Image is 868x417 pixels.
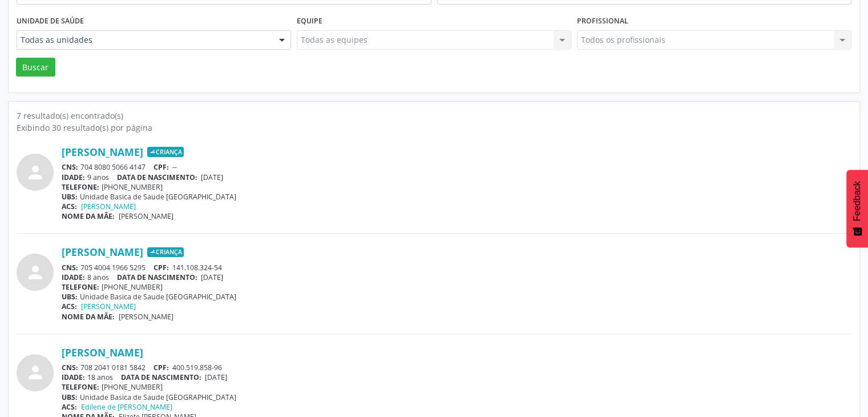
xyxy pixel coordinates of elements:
div: 704 8080 5066 4147 [62,162,851,172]
div: [PHONE_NUMBER] [62,382,851,392]
span: NOME DA MÃE: [62,312,115,322]
div: Exibindo 30 resultado(s) por página [17,122,851,134]
div: 8 anos [62,272,851,282]
i: person [25,262,46,283]
div: Unidade Basica de Saude [GEOGRAPHIC_DATA] [62,192,851,202]
div: 18 anos [62,372,851,382]
span: Feedback [852,181,862,221]
span: Criança [147,247,184,258]
span: CPF: [154,263,169,272]
button: Feedback - Mostrar pesquisa [846,170,868,247]
span: Criança [147,147,184,157]
span: [DATE] [201,173,223,182]
a: [PERSON_NAME] [81,302,136,311]
span: CNS: [62,363,78,372]
span: [DATE] [205,372,227,382]
div: 9 anos [62,173,851,182]
div: Unidade Basica de Saude [GEOGRAPHIC_DATA] [62,392,851,402]
a: [PERSON_NAME] [81,202,136,211]
span: IDADE: [62,372,85,382]
a: [PERSON_NAME] [62,246,143,258]
span: DATA DE NASCIMENTO: [121,372,201,382]
span: TELEFONE: [62,182,99,192]
div: [PHONE_NUMBER] [62,282,851,292]
span: [PERSON_NAME] [119,211,173,221]
span: [PERSON_NAME] [119,312,173,322]
span: ACS: [62,302,77,311]
span: 400.519.858-96 [172,363,222,372]
span: CPF: [154,363,169,372]
span: [DATE] [201,272,223,282]
span: ACS: [62,402,77,412]
span: IDADE: [62,272,85,282]
label: Unidade de saúde [17,13,84,30]
a: [PERSON_NAME] [62,146,143,158]
label: Equipe [297,13,322,30]
span: CPF: [154,162,169,172]
span: DATA DE NASCIMENTO: [117,173,197,182]
a: [PERSON_NAME] [62,346,143,359]
span: CNS: [62,162,78,172]
div: 705 4004 1966 5295 [62,263,851,272]
div: 708 2041 0181 5842 [62,363,851,372]
div: [PHONE_NUMBER] [62,182,851,192]
span: CNS: [62,263,78,272]
span: ACS: [62,202,77,211]
span: DATA DE NASCIMENTO: [117,272,197,282]
span: Todas as unidades [21,34,268,46]
a: Edilene de [PERSON_NAME] [81,402,172,412]
span: TELEFONE: [62,382,99,392]
span: UBS: [62,292,78,302]
span: UBS: [62,192,78,202]
label: Profissional [577,13,628,30]
i: person [25,362,46,383]
span: 141.108.324-54 [172,263,222,272]
span: NOME DA MÃE: [62,211,115,221]
div: 7 resultado(s) encontrado(s) [17,110,851,122]
i: person [25,162,46,183]
span: IDADE: [62,173,85,182]
span: -- [172,162,177,172]
div: Unidade Basica de Saude [GEOGRAPHIC_DATA] [62,292,851,302]
span: TELEFONE: [62,282,99,292]
span: UBS: [62,392,78,402]
button: Buscar [16,58,55,77]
